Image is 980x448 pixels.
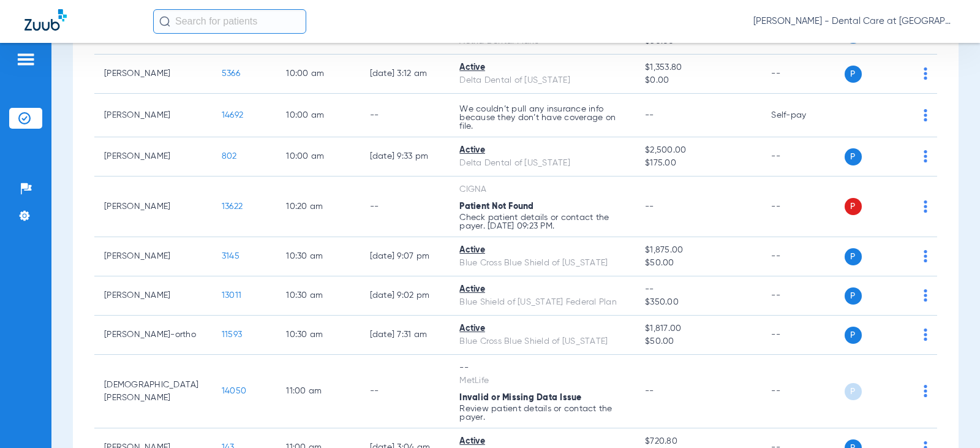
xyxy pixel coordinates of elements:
[645,157,752,170] span: $175.00
[459,244,625,257] div: Active
[459,393,581,402] span: Invalid or Missing Data Issue
[845,383,862,400] span: P
[761,237,844,276] td: --
[645,74,752,87] span: $0.00
[94,316,212,355] td: [PERSON_NAME]-ortho
[924,150,927,162] img: group-dot-blue.svg
[459,74,625,87] div: Delta Dental of [US_STATE]
[761,355,844,428] td: --
[459,157,625,170] div: Delta Dental of [US_STATE]
[276,137,360,177] td: 10:00 AM
[276,237,360,276] td: 10:30 AM
[924,109,927,121] img: group-dot-blue.svg
[276,355,360,428] td: 11:00 AM
[845,198,862,215] span: P
[222,252,239,260] span: 3145
[276,94,360,137] td: 10:00 AM
[16,52,36,67] img: hamburger-icon
[459,435,625,448] div: Active
[360,237,450,276] td: [DATE] 9:07 PM
[360,276,450,316] td: [DATE] 9:02 PM
[645,202,654,211] span: --
[645,283,752,296] span: --
[459,257,625,270] div: Blue Cross Blue Shield of [US_STATE]
[845,327,862,344] span: P
[94,237,212,276] td: [PERSON_NAME]
[222,387,246,395] span: 14050
[360,355,450,428] td: --
[924,67,927,80] img: group-dot-blue.svg
[645,257,752,270] span: $50.00
[94,55,212,94] td: [PERSON_NAME]
[924,385,927,397] img: group-dot-blue.svg
[459,362,625,374] div: --
[924,200,927,213] img: group-dot-blue.svg
[761,55,844,94] td: --
[459,202,533,211] span: Patient Not Found
[459,61,625,74] div: Active
[645,244,752,257] span: $1,875.00
[222,152,237,161] span: 802
[645,61,752,74] span: $1,353.80
[276,55,360,94] td: 10:00 AM
[761,137,844,177] td: --
[459,283,625,296] div: Active
[459,144,625,157] div: Active
[924,289,927,302] img: group-dot-blue.svg
[94,94,212,137] td: [PERSON_NAME]
[94,276,212,316] td: [PERSON_NAME]
[459,335,625,348] div: Blue Cross Blue Shield of [US_STATE]
[753,15,956,28] span: [PERSON_NAME] - Dental Care at [GEOGRAPHIC_DATA]
[645,296,752,309] span: $350.00
[761,94,844,137] td: Self-pay
[459,374,625,387] div: MetLife
[459,213,625,230] p: Check patient details or contact the payer. [DATE] 09:23 PM.
[645,435,752,448] span: $720.80
[459,296,625,309] div: Blue Shield of [US_STATE] Federal Plan
[222,291,241,300] span: 13011
[94,355,212,428] td: [DEMOGRAPHIC_DATA][PERSON_NAME]
[360,55,450,94] td: [DATE] 3:12 AM
[645,144,752,157] span: $2,500.00
[24,9,67,31] img: Zuub Logo
[360,316,450,355] td: [DATE] 7:31 AM
[845,66,862,83] span: P
[645,322,752,335] span: $1,817.00
[222,111,243,120] span: 14692
[222,330,242,339] span: 11593
[159,16,170,27] img: Search Icon
[761,316,844,355] td: --
[94,177,212,237] td: [PERSON_NAME]
[645,335,752,348] span: $50.00
[459,183,625,196] div: CIGNA
[276,316,360,355] td: 10:30 AM
[360,94,450,137] td: --
[761,177,844,237] td: --
[459,404,625,422] p: Review patient details or contact the payer.
[153,9,306,34] input: Search for patients
[924,250,927,262] img: group-dot-blue.svg
[222,69,240,78] span: 5366
[459,105,625,131] p: We couldn’t pull any insurance info because they don’t have coverage on file.
[761,276,844,316] td: --
[645,111,654,120] span: --
[459,322,625,335] div: Active
[645,387,654,395] span: --
[94,137,212,177] td: [PERSON_NAME]
[845,148,862,165] span: P
[222,202,243,211] span: 13622
[360,177,450,237] td: --
[276,276,360,316] td: 10:30 AM
[360,137,450,177] td: [DATE] 9:33 PM
[924,328,927,341] img: group-dot-blue.svg
[845,287,862,305] span: P
[276,177,360,237] td: 10:20 AM
[845,248,862,265] span: P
